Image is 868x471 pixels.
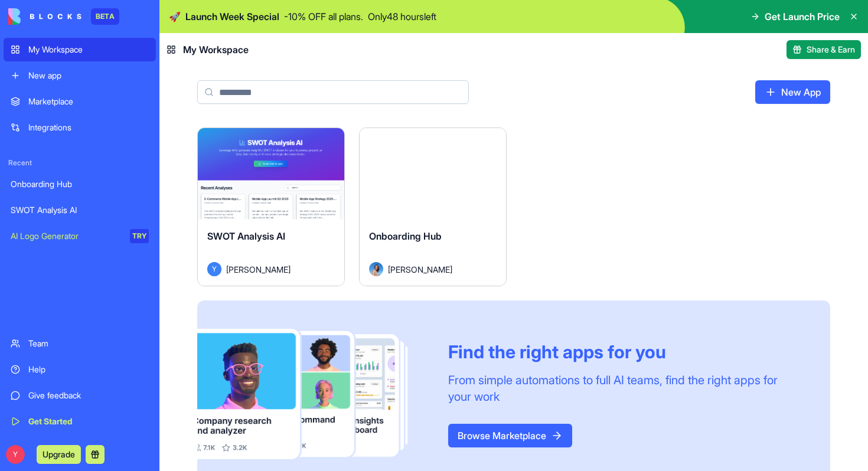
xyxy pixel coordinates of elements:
[207,5,229,26] div: Close
[4,116,156,139] a: Integrations
[207,230,285,242] span: SWOT Analysis AI
[369,262,383,276] img: Avatar
[203,382,221,401] button: Send a message…
[37,448,81,460] a: Upgrade
[185,5,207,27] button: Home
[4,198,156,222] a: SWOT Analysis AI
[4,158,156,168] span: Recent
[226,263,291,276] span: [PERSON_NAME]
[19,93,184,116] div: Welcome to Blocks 🙌 I'm here if you have any questions!
[4,90,156,113] a: Marketplace
[11,204,149,216] div: SWOT Analysis AI
[755,80,830,104] a: New App
[9,68,227,149] div: Shelly says…
[4,38,156,61] a: My Workspace
[34,6,53,25] img: Profile image for Shelly
[807,44,855,55] span: Share & Earn
[10,362,226,382] textarea: Message…
[28,390,149,401] div: Give feedback
[4,332,156,355] a: Team
[448,341,802,362] div: Find the right apps for you
[448,424,572,447] a: Browse Marketplace
[388,263,452,276] span: [PERSON_NAME]
[197,329,429,459] img: Frame_181_egmpey.png
[359,127,507,286] a: Onboarding HubAvatar[PERSON_NAME]
[57,15,81,27] p: Active
[765,9,840,24] span: Get Launch Price
[6,445,25,464] span: Y
[8,8,81,25] img: logo
[28,338,149,349] div: Team
[4,224,156,248] a: AI Logo GeneratorTRY
[4,410,156,433] a: Get Started
[8,5,30,27] button: go back
[28,122,149,133] div: Integrations
[19,75,184,87] div: Hey [PERSON_NAME] 👋
[185,9,279,24] span: Launch Week Special
[284,9,363,24] p: - 10 % OFF all plans.
[11,230,122,242] div: AI Logo Generator
[4,172,156,196] a: Onboarding Hub
[787,40,861,59] button: Share & Earn
[368,9,436,24] p: Only 48 hours left
[4,64,156,87] a: New app
[4,358,156,381] a: Help
[448,372,802,405] div: From simple automations to full AI teams, find the right apps for your work
[57,6,86,15] h1: Shelly
[8,8,119,25] a: BETA
[207,262,221,276] span: Y
[75,387,84,396] button: Start recording
[369,230,442,242] span: Onboarding Hub
[28,364,149,375] div: Help
[11,178,149,190] div: Onboarding Hub
[4,384,156,407] a: Give feedback
[56,387,66,396] button: Upload attachment
[9,68,194,123] div: Hey [PERSON_NAME] 👋Welcome to Blocks 🙌 I'm here if you have any questions!Shelly • 4m ago
[37,445,81,464] button: Upgrade
[28,70,149,81] div: New app
[37,387,47,396] button: Gif picker
[28,416,149,427] div: Get Started
[28,96,149,107] div: Marketplace
[130,229,149,243] div: TRY
[169,9,181,24] span: 🚀
[91,8,119,25] div: BETA
[18,387,28,396] button: Emoji picker
[197,127,345,286] a: SWOT Analysis AIY[PERSON_NAME]
[183,42,249,57] span: My Workspace
[19,125,77,132] div: Shelly • 4m ago
[28,44,149,55] div: My Workspace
